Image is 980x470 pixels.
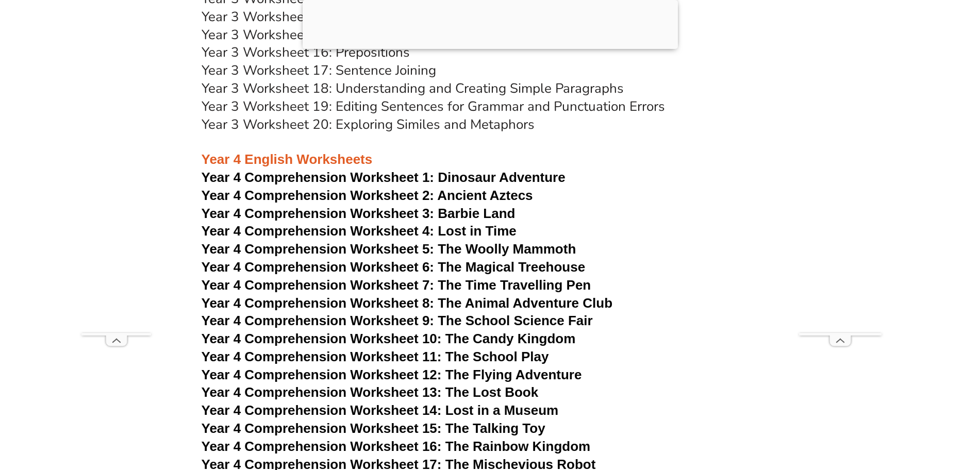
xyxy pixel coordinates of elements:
[202,97,665,115] a: Year 3 Worksheet 19: Editing Sentences for Grammar and Punctuation Errors
[202,349,549,364] a: Year 4 Comprehension Worksheet 11: The School Play
[202,43,410,61] a: Year 3 Worksheet 16: Prepositions
[202,313,593,328] a: Year 4 Comprehension Worksheet 9: The School Science Fair
[202,133,779,169] h3: Year 4 English Worksheets
[799,24,882,333] iframe: Advertisement
[81,24,151,333] iframe: Advertisement
[202,259,586,275] a: Year 4 Comprehension Worksheet 6: The Magical Treehouse
[202,367,582,382] a: Year 4 Comprehension Worksheet 12: The Flying Adventure
[202,61,436,79] a: Year 3 Worksheet 17: Sentence Joining
[202,439,591,454] a: Year 4 Comprehension Worksheet 16: The Rainbow Kingdom
[202,277,591,293] a: Year 4 Comprehension Worksheet 7: The Time Travelling Pen
[202,8,446,26] a: Year 3 Worksheet 14: Sentence Creation
[202,331,576,346] a: Year 4 Comprehension Worksheet 10: The Candy Kingdom
[438,170,565,185] span: Dinosaur Adventure
[202,295,613,311] a: Year 4 Comprehension Worksheet 8: The Animal Adventure Club
[808,354,980,470] iframe: Chat Widget
[202,241,576,257] a: Year 4 Comprehension Worksheet 5: The Woolly Mammoth
[202,170,566,185] a: Year 4 Comprehension Worksheet 1: Dinosaur Adventure
[202,115,535,133] a: Year 3 Worksheet 20: Exploring Similes and Metaphors
[202,79,624,97] a: Year 3 Worksheet 18: Understanding and Creating Simple Paragraphs
[202,384,539,400] a: Year 4 Comprehension Worksheet 13: The Lost Book
[202,170,435,185] span: Year 4 Comprehension Worksheet 1:
[202,26,494,44] a: Year 3 Worksheet 15: Direct and Indirect Speech
[202,421,545,436] a: Year 4 Comprehension Worksheet 15: The Talking Toy
[202,223,517,239] a: Year 4 Comprehension Worksheet 4: Lost in Time
[202,402,559,418] a: Year 4 Comprehension Worksheet 14: Lost in a Museum
[202,188,533,203] a: Year 4 Comprehension Worksheet 2: Ancient Aztecs
[202,206,516,221] a: Year 4 Comprehension Worksheet 3: Barbie Land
